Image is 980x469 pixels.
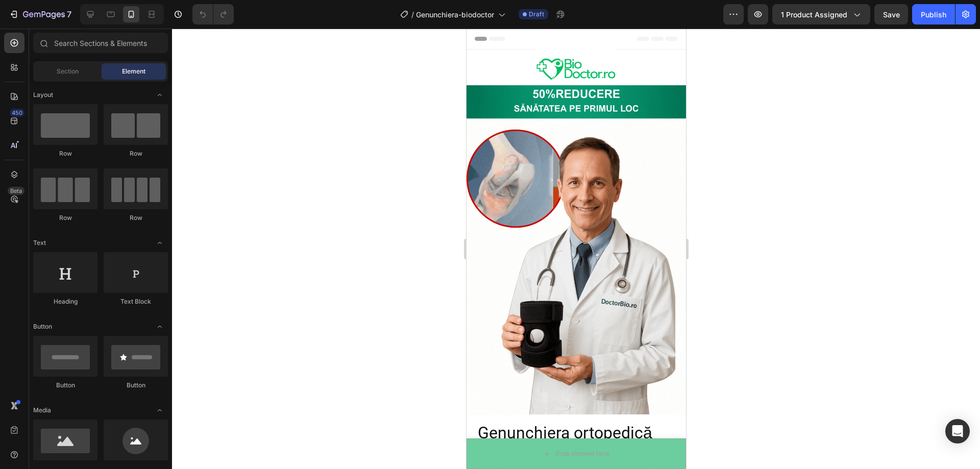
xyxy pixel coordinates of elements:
div: Row [104,213,168,223]
div: Row [104,149,168,158]
div: Heading [33,297,97,306]
iframe: Design area [467,29,686,469]
span: Toggle open [152,235,168,251]
span: Toggle open [152,87,168,103]
span: Section [57,67,79,76]
button: Save [874,4,908,24]
span: Media [33,406,51,415]
span: Save [883,10,900,19]
span: Layout [33,90,53,100]
button: 7 [4,4,76,24]
span: 1 product assigned [781,9,847,20]
input: Search Sections & Elements [33,33,168,53]
span: Draft [529,10,544,19]
span: Toggle open [152,402,168,418]
div: Text Block [104,297,168,306]
p: 7 [67,8,71,20]
div: Button [33,381,97,390]
h2: Genunchiera ortopedică [10,395,209,448]
span: Text [33,238,46,248]
span: Element [122,67,145,76]
div: Button [104,381,168,390]
span: Genunchiera-biodoctor [416,9,494,20]
span: Toggle open [152,318,168,335]
div: Undo/Redo [192,4,234,24]
div: Row [33,213,97,223]
button: Publish [912,4,955,24]
span: Button [33,322,52,331]
div: Row [33,149,97,158]
div: 450 [10,109,24,117]
div: Publish [921,9,946,20]
div: Open Intercom Messenger [945,419,970,443]
div: Beta [8,187,24,195]
button: 1 product assigned [772,4,870,24]
span: / [411,9,414,20]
